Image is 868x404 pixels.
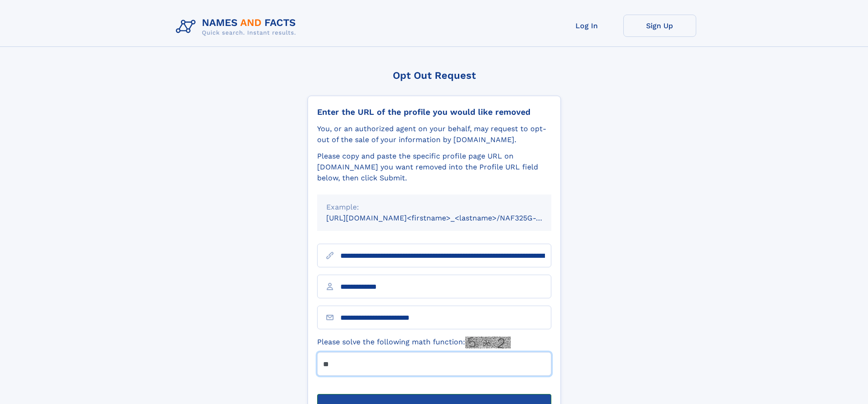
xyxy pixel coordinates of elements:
[317,107,551,117] div: Enter the URL of the profile you would like removed
[317,151,551,184] div: Please copy and paste the specific profile page URL on [DOMAIN_NAME] you want removed into the Pr...
[317,337,511,348] label: Please solve the following math function:
[326,202,542,213] div: Example:
[172,15,303,39] img: Logo Names and Facts
[317,123,551,145] div: You, or an authorized agent on your behalf, may request to opt-out of the sale of your informatio...
[550,15,623,37] a: Log In
[308,70,561,81] div: Opt Out Request
[623,15,696,37] a: Sign Up
[326,214,569,222] small: [URL][DOMAIN_NAME]<firstname>_<lastname>/NAF325G-xxxxxxxx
